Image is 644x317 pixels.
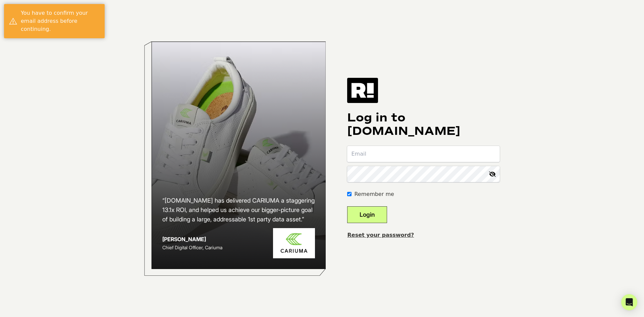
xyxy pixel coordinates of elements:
strong: [PERSON_NAME] [162,236,206,243]
img: Cariuma [273,228,315,259]
input: Email [347,146,500,162]
div: Open Intercom Messenger [621,294,637,310]
h2: “[DOMAIN_NAME] has delivered CARIUMA a staggering 13.1x ROI, and helped us achieve our bigger-pic... [162,196,315,224]
span: Chief Digital Officer, Cariuma [162,245,222,250]
h1: Log in to [DOMAIN_NAME] [347,111,500,138]
img: Retention.com [347,78,378,103]
div: You have to confirm your email address before continuing. [21,9,100,33]
label: Remember me [354,190,394,198]
a: Reset your password? [347,232,414,238]
button: Login [347,206,387,223]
